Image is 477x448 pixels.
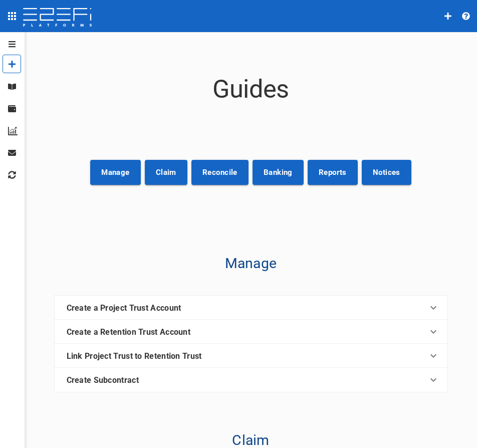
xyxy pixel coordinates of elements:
button: Reconcile [191,160,249,185]
button: Manage [90,160,141,185]
button: Banking [253,160,304,185]
button: Claim [145,160,187,185]
p: Link Project Trust to Retention Trust [67,350,202,362]
span: Quick create [8,60,16,68]
p: Create Subcontract [67,374,139,386]
div: Create a Project Trust Account [55,296,447,320]
p: Create a Retention Trust Account [67,326,191,338]
p: Create a Project Trust Account [67,302,181,314]
div: Link Project Trust to Retention Trust [55,344,447,368]
h2: Guides [212,74,289,104]
button: Reports [308,160,358,185]
h4: Manage [55,255,447,272]
button: Quick create [3,55,21,73]
div: Create Subcontract [55,368,447,392]
div: Create a Retention Trust Account [55,320,447,344]
button: Notices [362,160,411,185]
